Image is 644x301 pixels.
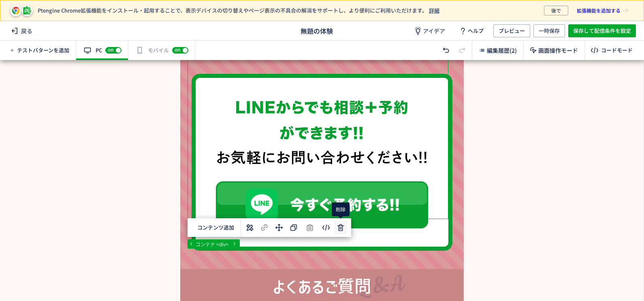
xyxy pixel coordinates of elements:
[17,47,69,54] span: テストパターンを追加
[544,6,568,15] button: 後で
[301,26,333,35] span: 無題の体験
[538,46,578,54] span: 画面操作モード
[8,24,36,37] span: 戻る
[499,24,525,37] span: プレビュー
[216,121,427,168] img: 今すぐ予約する!!
[601,47,633,54] div: コードモード
[216,160,428,167] a: 今すぐ予約する!!
[23,6,32,15] img: pt-icon-plugin.svg
[332,202,350,216] div: 削除
[38,7,539,14] p: Ptengine Chrome拡張機能をインストール・起用することで、表示デバイスの切り替えやページ表示の不具合の解消をサポートし、より便利にご利用いただけます。
[217,40,426,104] img: LINEからでも相談＋予約ができます!!お気軽にお問い合わせください!!
[192,221,239,234] button: コンテンツ追加
[533,24,565,37] button: 一時保存
[194,241,230,247] span: コンテナ <div>
[493,24,530,37] button: プレビュー
[423,27,445,35] span: アイデア
[468,24,484,37] span: ヘルプ
[568,24,636,37] button: 保存して配信条件を設定
[539,24,560,37] span: 一時保存
[452,24,490,37] a: ヘルプ
[180,209,464,252] img: よくあるご質問
[571,6,634,15] a: 拡張機能を追加する
[11,6,20,15] img: pt-icon-chrome.svg
[429,6,439,14] a: 詳細
[573,24,631,37] span: 保存して配信条件を設定
[577,6,621,15] span: 拡張機能を追加する
[551,6,561,15] span: 後で
[487,46,517,54] span: 編集履歴(2)
[175,47,180,52] span: on
[108,47,113,52] span: on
